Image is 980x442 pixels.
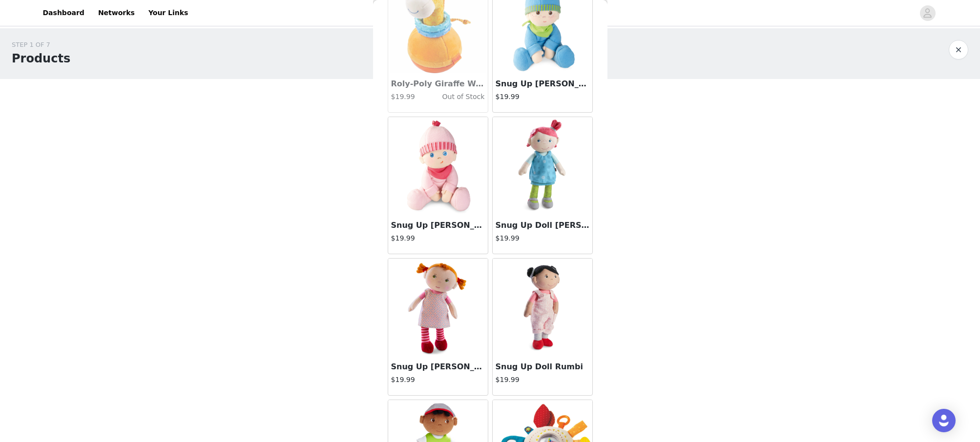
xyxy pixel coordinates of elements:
[389,259,487,356] img: Snug Up Doll Roya
[37,2,90,24] a: Dashboard
[12,50,70,67] h1: Products
[496,375,589,385] h4: $19.99
[391,375,485,385] h4: $19.99
[496,92,589,102] h4: $19.99
[923,5,932,21] div: avatar
[422,92,485,102] h4: Out of Stock
[932,409,956,432] div: Open Intercom Messenger
[391,92,422,102] h4: $19.99
[494,117,591,215] img: Snug Up Doll Philine
[391,78,485,90] h3: Roly-Poly Giraffe Wobbling Baby Toy
[391,220,485,231] h3: Snug Up [PERSON_NAME] 8" First Doll
[496,233,589,243] h4: $19.99
[143,2,194,24] a: Your Links
[389,117,487,215] img: Snug Up Doll Luisa 8" First Doll
[12,40,70,50] div: STEP 1 OF 7
[391,361,485,373] h3: Snug Up [PERSON_NAME]
[92,2,141,24] a: Networks
[496,361,589,373] h3: Snug Up Doll Rumbi
[494,259,591,356] img: Snug Up Doll Rumbi
[496,220,589,231] h3: Snug Up Doll [PERSON_NAME]
[496,78,589,90] h3: Snug Up [PERSON_NAME] 8" First Doll
[391,233,485,243] h4: $19.99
